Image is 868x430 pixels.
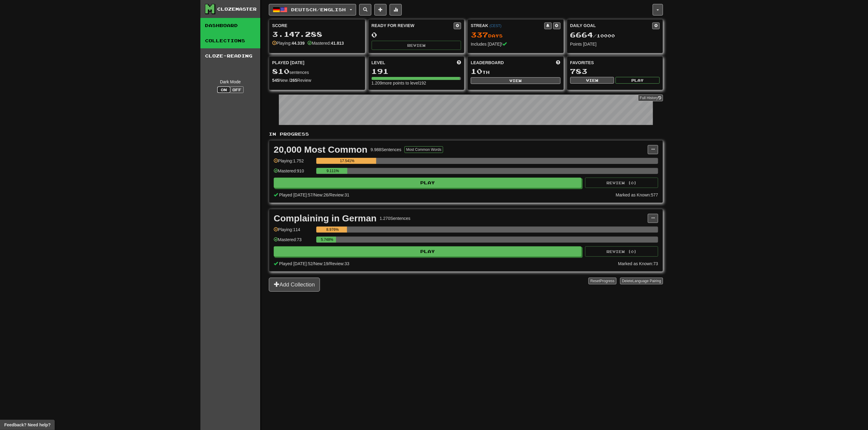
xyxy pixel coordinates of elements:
span: 10 [471,67,482,75]
div: Mastered: 910 [274,168,313,178]
span: Progress [600,279,615,283]
button: View [570,77,614,84]
div: 3.147.288 [272,30,362,38]
strong: 41.813 [331,41,344,46]
span: 337 [471,30,488,39]
button: Most Common Words [404,146,443,153]
button: ResetProgress [589,278,616,284]
div: New / Review [272,77,362,83]
button: Play [274,178,582,188]
button: Deutsch/English [269,4,356,16]
span: New: 19 [314,261,328,266]
button: Play [616,77,660,84]
span: This week in points, UTC [556,60,561,66]
div: 191 [372,68,461,75]
div: Mastered: 73 [274,237,313,247]
div: 1.270 Sentences [380,215,410,221]
div: Score [272,23,362,29]
span: 6664 [570,30,593,39]
a: Dashboard [200,18,260,33]
span: New: 26 [314,192,328,197]
span: Level [372,60,385,66]
span: / [328,192,330,197]
span: / 10000 [570,33,615,38]
button: Search sentences [359,4,371,16]
div: th [471,68,561,75]
button: More stats [390,4,402,16]
button: On [217,86,231,93]
div: Playing: [272,40,305,46]
button: Play [274,246,582,257]
button: Review [372,41,461,50]
strong: 545 [272,78,279,83]
span: Played [DATE]: 57 [279,192,313,197]
div: Daily Goal [570,23,653,29]
strong: 265 [290,78,297,83]
div: 783 [570,68,660,75]
div: Playing: 1.752 [274,158,313,168]
span: Review: 33 [329,261,349,266]
a: (CEST) [489,24,502,28]
div: Streak [471,23,544,29]
a: Cloze-Reading [200,48,260,64]
div: 5.748% [318,237,336,243]
div: Dark Mode [205,79,256,85]
div: Favorites [570,60,660,66]
button: View [471,77,561,84]
div: 0 [372,31,461,39]
span: Review: 31 [329,192,349,197]
span: Deutsch / English [291,7,346,12]
span: / [313,261,314,266]
div: Points [DATE] [570,41,660,47]
div: Playing: 114 [274,227,313,237]
button: Review (0) [585,246,658,257]
div: 20,000 Most Common [274,145,367,154]
div: sentences [272,68,362,75]
button: DeleteLanguage Pairing [620,278,663,284]
span: Played [DATE] [272,60,304,66]
div: 17.541% [318,158,376,164]
a: Full History [638,95,663,101]
div: 8.976% [318,227,347,233]
span: Open feedback widget [4,422,50,428]
span: Language Pairing [633,279,661,283]
p: In Progress [269,131,663,137]
div: Clozemaster [217,6,257,12]
strong: 44.339 [292,41,305,46]
div: Marked as Known: 73 [618,261,658,267]
button: Add Collection [269,278,320,292]
div: Mastered: [308,40,344,46]
div: Day s [471,31,561,39]
a: Collections [200,33,260,48]
div: Complaining in German [274,214,377,223]
span: 810 [272,67,290,75]
div: 1.209 more points to level 192 [372,80,461,86]
div: Ready for Review [372,23,454,29]
div: 9.111% [318,168,347,174]
div: 9.988 Sentences [370,147,401,153]
button: Off [230,86,244,93]
button: Review (0) [585,178,658,188]
div: Includes [DATE]! [471,41,561,47]
span: / [313,192,314,197]
span: Score more points to level up [457,60,461,66]
span: Played [DATE]: 52 [279,261,313,266]
span: / [328,261,330,266]
div: Marked as Known: 577 [616,192,658,198]
span: Leaderboard [471,60,504,66]
button: Add sentence to collection [374,4,387,16]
